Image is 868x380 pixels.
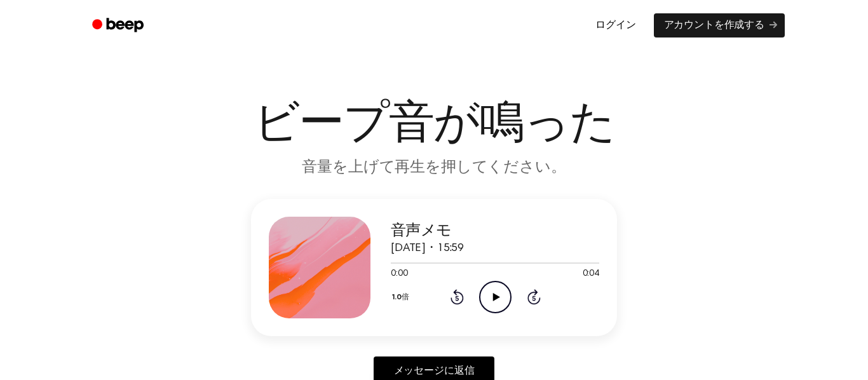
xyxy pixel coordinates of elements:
[254,102,615,147] font: ビープ音が鳴った
[392,294,409,301] font: 1.0倍
[83,13,155,38] a: ビープ
[664,20,764,31] font: アカウントを作成する
[302,160,566,175] font: 音量を上げて再生を押してください。
[394,366,475,376] font: メッセージに返信
[583,269,599,278] font: 0:04
[391,287,414,308] button: 1.0倍
[585,13,646,37] a: ログイン
[654,13,785,37] a: アカウントを作成する
[391,243,464,254] font: [DATE]・15:59
[391,223,451,238] font: 音声メモ
[391,269,407,278] font: 0:00
[595,20,635,31] font: ログイン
